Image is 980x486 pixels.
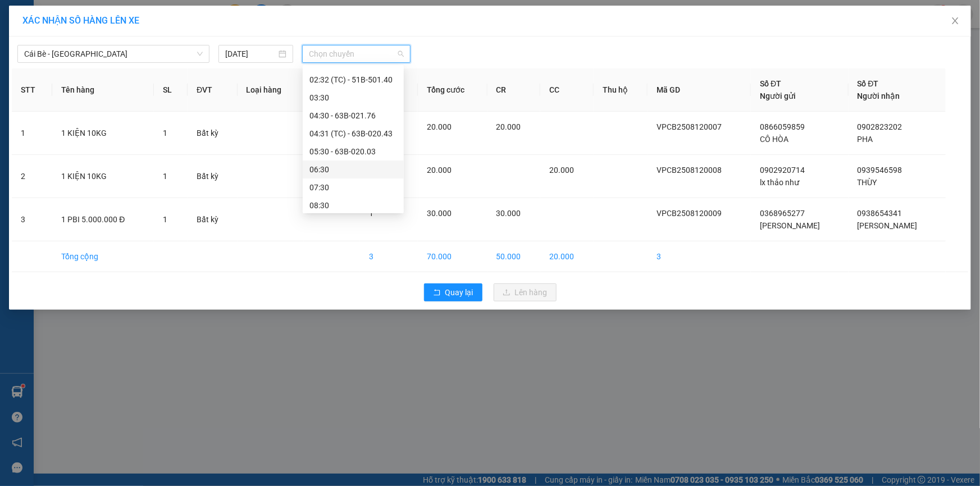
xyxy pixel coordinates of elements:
[10,10,99,23] div: VP Cái Bè
[487,241,541,272] td: 50.000
[12,68,52,112] th: STT
[107,11,134,22] span: Nhận:
[858,166,902,175] span: 0939546598
[52,155,154,198] td: 1 KIỆN 10KG
[52,112,154,155] td: 1 KIỆN 10KG
[369,209,373,218] span: 1
[10,23,99,36] div: [PERSON_NAME]
[496,122,521,131] span: 20.000
[424,283,482,301] button: rollbackQuay lại
[8,74,27,85] span: Rồi :
[657,209,722,218] span: VPCB2508120009
[433,288,441,297] span: rollback
[188,155,238,198] td: Bất kỳ
[309,181,397,194] div: 07:30
[12,155,52,198] td: 2
[494,283,557,301] button: uploadLên hàng
[427,122,452,131] span: 20.000
[188,112,238,155] td: Bất kỳ
[24,45,203,62] span: Cái Bè - Sài Gòn
[8,72,101,86] div: 30.000
[858,122,902,131] span: 0902823202
[238,68,304,112] th: Loại hàng
[52,68,154,112] th: Tên hàng
[540,68,594,112] th: CC
[309,127,397,140] div: 04:31 (TC) - 63B-020.43
[858,209,902,218] span: 0938654341
[163,129,167,137] span: 1
[107,10,221,36] div: VP [GEOGRAPHIC_DATA]
[154,68,188,112] th: SL
[657,122,722,131] span: VPCB2508120007
[52,241,154,272] td: Tổng cộng
[858,221,918,230] span: [PERSON_NAME]
[107,36,221,50] div: [PERSON_NAME]
[309,91,397,104] div: 03:30
[858,178,877,187] span: THÙY
[487,68,541,112] th: CR
[657,166,722,175] span: VPCB2508120008
[427,209,452,218] span: 30.000
[309,109,397,122] div: 04:30 - 63B-021.76
[188,68,238,112] th: ĐVT
[940,6,971,37] button: Close
[760,221,820,230] span: [PERSON_NAME]
[12,112,52,155] td: 1
[760,79,781,88] span: Số ĐT
[760,122,805,131] span: 0866059859
[540,241,594,272] td: 20.000
[858,79,879,88] span: Số ĐT
[309,145,397,158] div: 05:30 - 63B-020.03
[427,166,452,175] span: 20.000
[760,178,799,187] span: lx thảo như
[12,198,52,241] td: 3
[360,241,418,272] td: 3
[648,241,751,272] td: 3
[52,198,154,241] td: 1 PBI 5.000.000 Đ
[496,209,521,218] span: 30.000
[951,16,960,25] span: close
[309,74,397,86] div: 02:32 (TC) - 51B-501.40
[418,241,487,272] td: 70.000
[10,36,99,52] div: 0368965277
[445,286,473,299] span: Quay lại
[309,163,397,176] div: 06:30
[594,68,648,112] th: Thu hộ
[418,68,487,112] th: Tổng cước
[107,50,221,66] div: 0938654341
[858,91,900,100] span: Người nhận
[10,11,27,22] span: Gửi:
[225,48,276,60] input: 12/08/2025
[309,199,397,212] div: 08:30
[760,209,805,218] span: 0368965277
[760,166,805,175] span: 0902920714
[309,45,404,62] span: Chọn chuyến
[858,135,873,144] span: PHA
[760,135,788,144] span: CÔ HÒA
[549,166,574,175] span: 20.000
[163,215,167,224] span: 1
[760,91,796,100] span: Người gửi
[648,68,751,112] th: Mã GD
[22,15,139,26] span: XÁC NHẬN SỐ HÀNG LÊN XE
[163,172,167,181] span: 1
[188,198,238,241] td: Bất kỳ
